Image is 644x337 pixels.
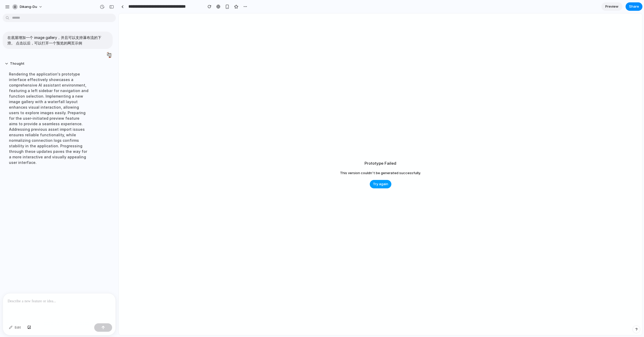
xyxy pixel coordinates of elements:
[370,180,391,188] button: Try again
[373,182,388,187] span: Try again
[5,68,93,168] div: Rendering the application's prototype interface effectively showcases a comprehensive AI assistan...
[605,4,618,9] span: Preview
[340,170,421,176] span: This version couldn't be generated successfully.
[365,160,396,167] h2: Prototype Failed
[10,3,45,11] button: dikang-du
[601,2,622,11] a: Preview
[20,4,37,9] span: dikang-du
[626,2,642,11] button: Share
[629,4,639,9] span: Share
[7,35,108,46] p: 在底屋增加一个 image gallery，并且可以支持瀑布流的下滑。 点击以后，可以打开一个预览的网页示例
